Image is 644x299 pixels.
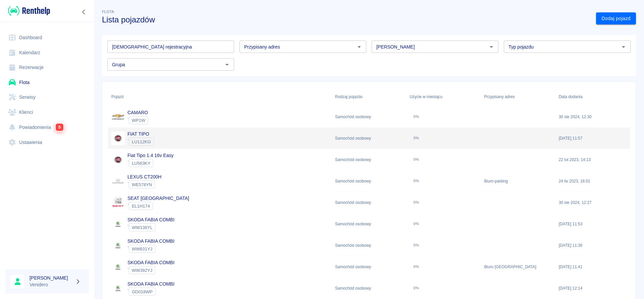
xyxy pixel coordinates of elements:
div: ` [127,288,174,296]
h6: [PERSON_NAME] [30,275,72,281]
div: Rodzaj pojazdu [332,87,406,106]
span: WW631YJ [129,246,155,251]
span: WP1W [129,118,148,123]
div: [DATE] 11:36 [555,235,630,256]
div: Pojazd [111,87,123,106]
div: 0% [414,265,419,269]
div: Biuro-parking [481,170,555,192]
a: Flota [5,75,89,90]
div: ` [127,180,161,189]
div: 22 lut 2023, 14:13 [555,149,630,170]
a: SKODA FABIA COMBI [127,217,174,222]
a: Serwisy [5,90,89,105]
div: Samochód osobowy [332,192,406,213]
div: 0% [414,115,419,119]
img: Image [111,260,125,274]
h3: Lista pojazdów [102,15,591,24]
div: Użycie w miesiącu [406,87,481,106]
div: Rodzaj pojazdu [335,87,363,106]
button: Otwórz [355,42,364,52]
a: Rezerwacje [5,60,89,75]
span: WW392YJ [129,268,155,273]
a: SKODA FABIA COMBI [127,281,174,287]
div: Data dodania [555,87,630,106]
a: SKODA FABIA COMBI [127,260,174,265]
span: GD018WP [129,289,155,294]
div: ` [127,116,148,124]
a: Kalendarz [5,45,89,60]
a: Powiadomienia5 [5,120,89,135]
div: Data dodania [559,87,583,106]
span: LU112KG [129,139,154,144]
div: 0% [414,286,419,290]
div: [DATE] 12:14 [555,278,630,299]
img: Image [111,282,125,295]
img: Image [111,239,125,252]
div: Użycie w miesiącu [410,87,442,106]
a: CAMARO [127,110,148,115]
a: Klienci [5,105,89,120]
img: Image [111,153,125,166]
div: 0% [414,157,419,162]
span: LU563KY [129,161,153,166]
div: Samochód osobowy [332,278,406,299]
div: [DATE] 11:57 [555,128,630,149]
div: Przypisany adres [484,87,515,106]
div: ` [127,202,189,210]
div: 30 sie 2024, 12:27 [555,192,630,213]
div: ` [127,138,154,146]
div: Samochód osobowy [332,256,406,278]
div: [DATE] 11:41 [555,256,630,278]
div: Biuro [GEOGRAPHIC_DATA] [481,256,555,278]
img: Renthelp logo [8,5,50,16]
div: [DATE] 11:53 [555,213,630,235]
div: 0% [414,136,419,140]
div: ` [127,159,173,167]
div: Samochód osobowy [332,128,406,149]
img: Image [111,132,125,145]
a: FIAT TIPO [127,131,149,137]
div: Samochód osobowy [332,170,406,192]
div: 0% [414,243,419,247]
span: EL1H174 [129,204,153,209]
span: Flota [102,10,114,14]
div: Samochód osobowy [332,106,406,128]
a: Dodaj pojazd [596,12,636,25]
img: Image [111,217,125,231]
div: Pojazd [108,87,332,106]
button: Otwórz [487,42,496,52]
p: Venidero [30,281,72,288]
div: Samochód osobowy [332,149,406,170]
button: Otwórz [222,60,232,69]
a: Dashboard [5,30,89,45]
div: 24 lis 2023, 16:01 [555,170,630,192]
img: Image [111,196,125,209]
div: 0% [414,222,419,226]
span: WE578YN [129,182,155,187]
div: 30 sie 2024, 12:30 [555,106,630,128]
a: Renthelp logo [5,5,50,16]
div: 0% [414,200,419,205]
span: 5 [56,124,63,131]
img: Image [111,174,125,188]
button: Zwiń nawigację [79,8,89,16]
a: LEXUS CT200H [127,174,161,179]
div: 0% [414,179,419,183]
div: ` [127,266,174,274]
a: SKODA FABIA COMBI [127,238,174,244]
button: Otwórz [619,42,628,52]
div: Samochód osobowy [332,235,406,256]
div: Samochód osobowy [332,213,406,235]
a: Ustawienia [5,135,89,150]
div: ` [127,245,174,253]
span: WW136YL [129,225,155,230]
a: SEAT [GEOGRAPHIC_DATA] [127,196,189,201]
img: Image [111,110,125,124]
div: ` [127,223,174,231]
div: Przypisany adres [481,87,555,106]
a: Fiat Tipo 1.4 16v Easy [127,153,173,158]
